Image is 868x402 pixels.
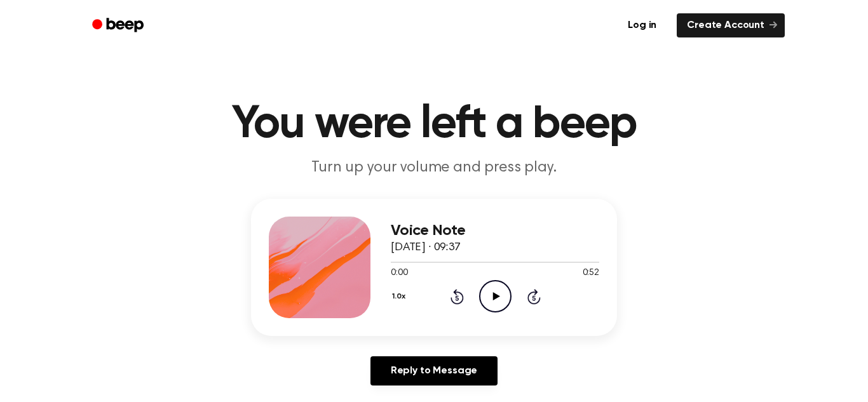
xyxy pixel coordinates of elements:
[391,267,407,280] span: 0:00
[391,222,599,239] h3: Voice Note
[109,102,759,147] h1: You were left a beep
[583,267,599,280] span: 0:52
[677,13,785,37] a: Create Account
[391,286,410,307] button: 1.0x
[615,11,669,40] a: Log in
[391,242,461,253] span: [DATE] · 09:37
[83,13,155,38] a: Beep
[370,356,498,385] a: Reply to Message
[190,157,678,178] p: Turn up your volume and press play.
